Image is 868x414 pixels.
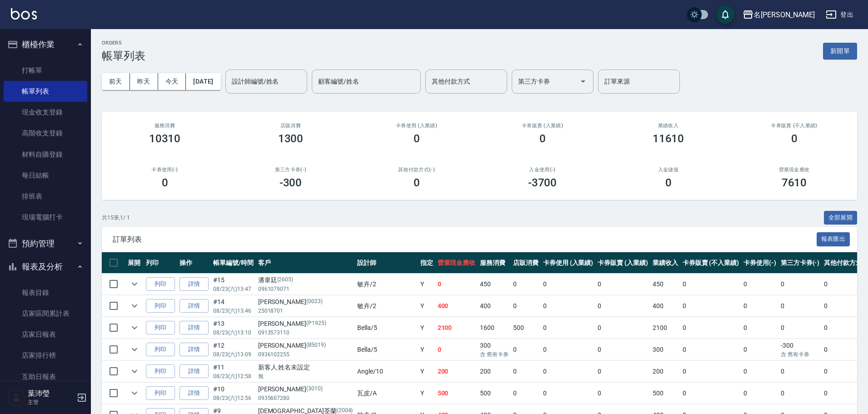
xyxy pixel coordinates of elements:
[778,361,822,382] td: 0
[4,345,87,366] a: 店家排行榜
[258,319,353,329] div: [PERSON_NAME]
[595,383,650,404] td: 0
[490,167,594,173] h2: 入金使用(-)
[680,383,741,404] td: 0
[180,343,209,357] a: 詳情
[128,364,141,378] button: expand row
[277,275,294,285] p: (2605)
[146,277,175,291] button: 列印
[211,339,256,360] td: #12
[258,275,353,285] div: 潘韋廷
[4,207,87,228] a: 現場電腦打卡
[650,274,680,295] td: 450
[650,295,680,317] td: 400
[741,274,778,295] td: 0
[211,383,256,404] td: #10
[306,319,326,329] p: (P1925)
[511,317,541,339] td: 500
[680,317,741,339] td: 0
[211,252,256,274] th: 帳單編號/時間
[146,343,175,357] button: 列印
[146,386,175,400] button: 列印
[4,324,87,345] a: 店家日報表
[355,274,418,295] td: 敏卉 /2
[824,211,858,225] button: 全部展開
[478,252,511,274] th: 服務消費
[595,361,650,382] td: 0
[741,383,778,404] td: 0
[177,252,211,274] th: 操作
[102,50,145,62] h3: 帳單列表
[435,317,478,339] td: 2100
[595,295,650,317] td: 0
[180,321,209,335] a: 詳情
[778,274,822,295] td: 0
[158,73,186,90] button: 今天
[364,167,469,173] h2: 其他付款方式(-)
[211,295,256,317] td: #14
[742,167,846,173] h2: 營業現金應收
[541,361,596,382] td: 0
[414,132,420,145] h3: 0
[239,167,343,173] h2: 第三方卡券(-)
[742,123,846,129] h2: 卡券販賣 (不入業績)
[128,299,141,313] button: expand row
[680,339,741,360] td: 0
[162,176,168,189] h3: 0
[741,295,778,317] td: 0
[823,46,857,55] a: 新開單
[211,274,256,295] td: #15
[478,339,511,360] td: 300
[478,383,511,404] td: 500
[541,339,596,360] td: 0
[128,386,141,400] button: expand row
[480,350,509,359] p: 含 舊有卡券
[128,321,141,334] button: expand row
[213,394,254,402] p: 08/23 (六) 12:56
[741,317,778,339] td: 0
[822,6,857,23] button: 登出
[616,123,720,129] h2: 業績收入
[306,384,323,394] p: (3010)
[113,235,817,244] span: 訂單列表
[595,274,650,295] td: 0
[616,167,720,173] h2: 入金儲值
[817,234,850,243] a: 報表匯出
[511,383,541,404] td: 0
[680,252,741,274] th: 卡券販賣 (不入業績)
[817,232,850,246] button: 報表匯出
[113,123,217,129] h3: 服務消費
[741,339,778,360] td: 0
[753,9,815,20] div: 名[PERSON_NAME]
[4,165,87,186] a: 每日結帳
[680,295,741,317] td: 0
[364,123,469,129] h2: 卡券使用 (入業績)
[739,5,818,24] button: 名[PERSON_NAME]
[595,317,650,339] td: 0
[539,132,546,145] h3: 0
[258,350,353,359] p: 0936102255
[256,252,355,274] th: 客戶
[149,132,181,145] h3: 10310
[418,274,435,295] td: Y
[4,255,87,279] button: 報表及分析
[355,317,418,339] td: Bella /5
[435,383,478,404] td: 500
[4,60,87,81] a: 打帳單
[4,366,87,387] a: 互助日報表
[7,389,25,407] img: Person
[435,252,478,274] th: 營業現金應收
[490,123,594,129] h2: 卡券販賣 (入業績)
[595,339,650,360] td: 0
[102,40,145,46] h2: ORDERS
[511,339,541,360] td: 0
[541,317,596,339] td: 0
[650,383,680,404] td: 500
[541,295,596,317] td: 0
[778,252,822,274] th: 第三方卡券(-)
[180,299,209,313] a: 詳情
[28,398,74,406] p: 主管
[782,176,807,189] h3: 7610
[4,33,87,56] button: 櫃檯作業
[102,73,130,90] button: 前天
